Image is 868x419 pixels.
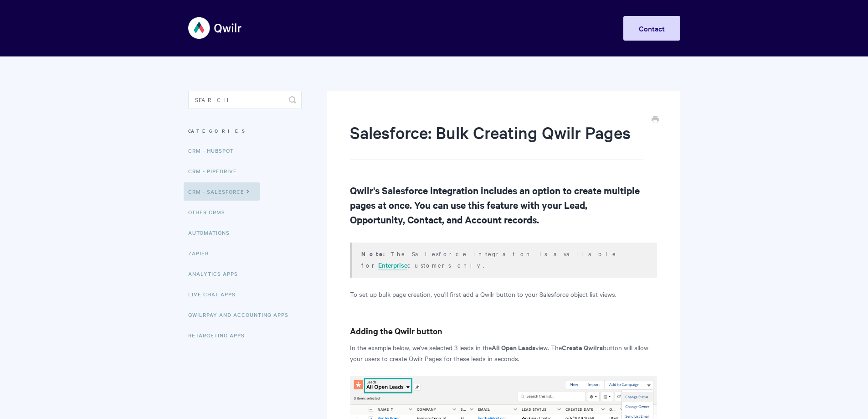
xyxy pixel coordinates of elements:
strong: Note: [361,249,390,258]
a: QwilrPay and Accounting Apps [188,305,295,324]
strong: Create Qwilrs [562,342,603,352]
p: To set up bulk page creation, you'll first add a Qwilr button to your Salesforce object list views. [350,289,657,300]
a: CRM - HubSpot [188,141,240,160]
a: Retargeting Apps [188,326,252,344]
a: CRM - Pipedrive [188,162,244,180]
h1: Salesforce: Bulk Creating Qwilr Pages [350,121,643,160]
a: Print this Article [652,115,659,125]
a: Live Chat Apps [188,285,242,303]
input: Search [188,91,302,109]
h3: Adding the Qwilr button [350,325,657,337]
a: Zapier [188,244,216,262]
img: Qwilr Help Center [188,11,242,45]
a: Other CRMs [188,203,232,221]
h3: Categories [188,123,302,139]
strong: All Open Leads [492,342,535,352]
a: CRM - Salesforce [184,182,260,201]
a: Analytics Apps [188,264,245,283]
a: Automations [188,223,236,242]
p: In the example below, we've selected 3 leads in the view. The button will allow your users to cre... [350,342,657,364]
h2: Qwilr's Salesforce integration includes an option to create multiple pages at once. You can use t... [350,183,657,227]
a: Enterprise [378,260,407,270]
a: Contact [623,16,680,41]
p: The Salesforce integration is available for customers only. [361,248,645,270]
